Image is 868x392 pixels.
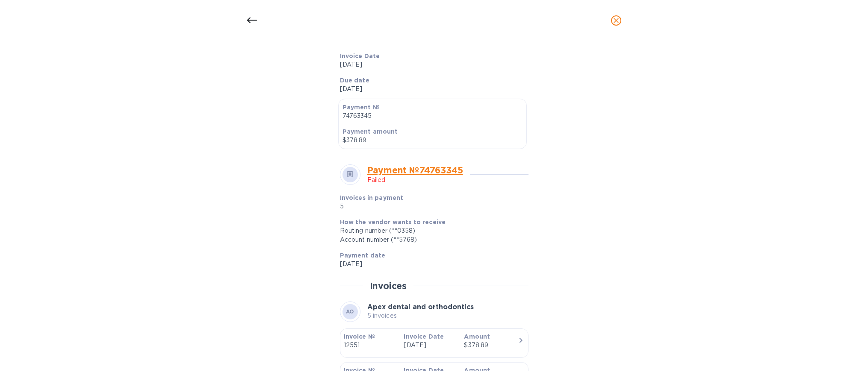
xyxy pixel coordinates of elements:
p: [DATE] [340,260,522,269]
b: Payment amount [342,128,398,135]
b: Amount [464,333,490,340]
h2: Invoices [370,281,407,291]
p: [DATE] [340,60,522,69]
b: Invoice № [344,333,375,340]
div: Routing number (**0358) [340,226,522,235]
div: Account number (**5768) [340,235,522,244]
button: close [606,10,626,31]
b: Invoice Date [340,53,380,59]
b: Amount [464,367,490,374]
b: How the vendor wants to receive [340,219,446,225]
button: Invoice №12551Invoice Date[DATE]Amount$378.89 [340,328,528,358]
b: Payment date [340,252,386,259]
b: Payment № [342,104,380,111]
div: $378.89 [464,341,517,350]
p: [DATE] [404,341,457,350]
b: Invoices in payment [340,194,404,201]
button: Invoice №Invoice DateAmount [340,362,528,392]
b: Due date [340,77,369,84]
b: Apex dental and orthodontics [367,303,474,311]
p: Failed [367,176,463,184]
b: Invoice № [344,367,375,374]
p: [DATE] [340,85,522,94]
p: 5 invoices [367,311,474,320]
p: 5 [340,202,461,211]
b: AO [346,308,354,315]
p: $378.89 [342,136,523,145]
p: 12551 [344,341,397,350]
b: Invoice Date [404,367,444,374]
p: 74763345 [342,111,523,120]
b: Invoice Date [404,333,444,340]
a: Payment № 74763345 [367,165,463,176]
